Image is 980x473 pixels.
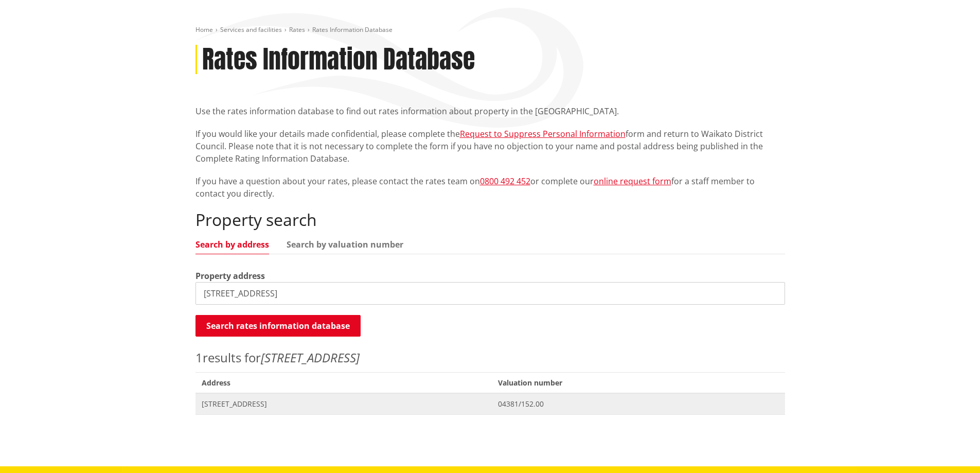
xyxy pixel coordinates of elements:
[195,348,785,367] p: results for
[287,240,403,249] a: Search by valuation number
[498,399,778,409] span: 04381/152.00
[220,25,282,34] a: Services and facilities
[195,210,785,230] h2: Property search
[195,25,213,34] a: Home
[195,349,203,366] span: 1
[261,349,360,366] em: [STREET_ADDRESS]
[195,315,361,337] button: Search rates information database
[594,176,671,187] a: online request form
[933,430,970,467] iframe: Messenger Launcher
[195,270,265,282] label: Property address
[195,175,785,200] p: If you have a question about your rates, please contact the rates team on or complete our for a s...
[202,399,486,409] span: [STREET_ADDRESS]
[195,105,785,117] p: Use the rates information database to find out rates information about property in the [GEOGRAPHI...
[202,45,475,75] h1: Rates Information Database
[480,176,530,187] a: 0800 492 452
[195,372,492,393] span: Address
[195,240,269,249] a: Search by address
[195,282,785,305] input: e.g. Duke Street NGARUAWAHIA
[195,128,785,165] p: If you would like your details made confidential, please complete the form and return to Waikato ...
[195,26,785,34] nav: breadcrumb
[195,393,785,414] a: [STREET_ADDRESS] 04381/152.00
[312,25,393,34] span: Rates Information Database
[289,25,305,34] a: Rates
[492,372,785,393] span: Valuation number
[460,128,626,139] a: Request to Suppress Personal Information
